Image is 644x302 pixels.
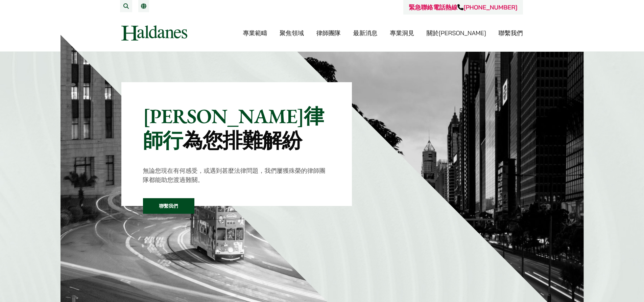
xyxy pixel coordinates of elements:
[121,25,187,41] img: Logo of Haldanes
[316,29,341,37] a: 律師團隊
[390,29,414,37] a: 專業洞見
[183,127,302,154] mark: 為您排難解紛
[409,3,517,11] a: 緊急聯絡電話熱線[PHONE_NUMBER]
[143,166,331,184] p: 無論您現在有何感受，或遇到甚麼法律問題，我們屢獲殊榮的律師團隊都能助您渡過難關。
[280,29,304,37] a: 聚焦領域
[243,29,267,37] a: 專業範疇
[143,198,194,214] a: 聯繫我們
[427,29,486,37] a: 關於[PERSON_NAME]
[143,104,331,153] p: [PERSON_NAME]律師行
[141,3,146,9] a: 繁
[353,29,377,37] a: 最新消息
[499,29,523,37] a: 聯繫我們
